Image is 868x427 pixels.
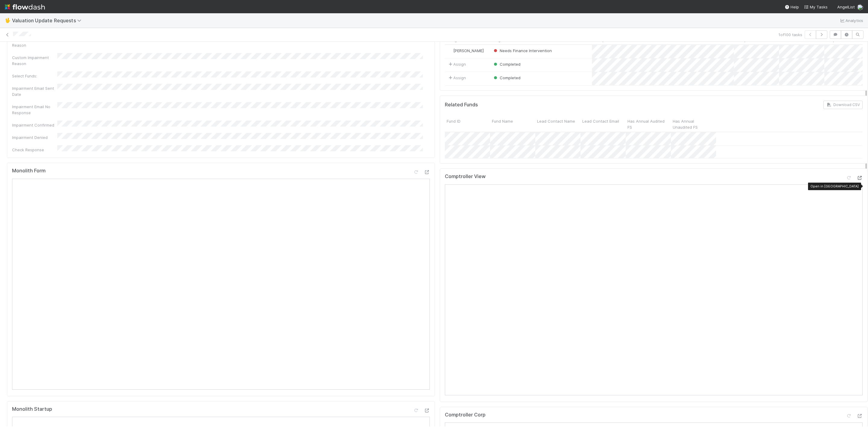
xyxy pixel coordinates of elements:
div: Help [785,4,799,10]
a: Analytics [839,17,863,24]
div: [PERSON_NAME] [447,48,484,54]
span: Needs Finance Intervention [492,48,552,53]
span: Valuation Update Requests [12,17,84,24]
div: Lead Contact Email [580,116,626,132]
div: Impairment Confirmed [12,122,57,128]
div: Lead Contact Name [535,116,580,132]
span: My Tasks [804,5,828,9]
div: Has Annual Audited FS [626,116,671,132]
div: Check Response [12,147,57,153]
h5: Monolith Startup [12,406,52,412]
h5: Related Funds [445,102,478,108]
h5: Comptroller Corp [445,412,486,418]
a: My Tasks [804,4,828,10]
button: Download CSV [823,101,863,109]
span: 1 of 100 tasks [778,32,802,38]
img: avatar_d7f67417-030a-43ce-a3ce-a315a3ccfd08.png [857,4,863,10]
div: Has Annual Unaudited FS [671,116,716,132]
img: avatar_d7f67417-030a-43ce-a3ce-a315a3ccfd08.png [448,48,452,53]
div: Fund Name [490,116,535,132]
span: Assign [447,75,466,81]
div: Fund ID [445,116,490,132]
div: Impairment Email Sent Date [12,85,57,97]
h5: Monolith Form [12,168,46,174]
span: [PERSON_NAME] [453,48,484,53]
span: Assign [447,61,466,67]
div: Select Funds: [12,73,57,79]
div: Custom Impairment Reason [12,55,57,67]
span: 🖖 [5,18,11,23]
span: AngelList [837,5,855,9]
h5: Comptroller View [445,174,486,180]
span: Completed [492,62,520,67]
div: Impairment Email No Response [12,104,57,116]
img: logo-inverted-e16ddd16eac7371096b0.svg [5,2,45,12]
span: Completed [492,75,520,80]
div: Select Impairment Reason [12,36,57,48]
div: Impairment Denied [12,134,57,140]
